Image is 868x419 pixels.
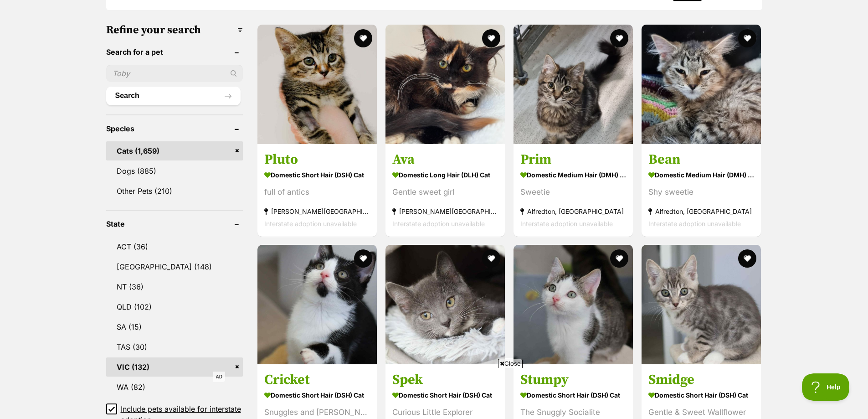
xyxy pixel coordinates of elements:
[514,144,633,236] a: Prim Domestic Medium Hair (DMH) Cat Sweetie Alfredton, [GEOGRAPHIC_DATA] Interstate adoption unav...
[520,219,613,227] span: Interstate adoption unavailable
[106,161,243,181] a: Dogs (885)
[520,150,626,168] h3: Prim
[514,245,633,364] img: Stumpy - Domestic Short Hair (DSH) Cat
[520,186,626,198] div: Sweetie
[257,25,377,144] img: Pluto - Domestic Short Hair (DSH) Cat
[106,297,243,316] a: QLD (102)
[385,25,505,144] img: Ava - Domestic Long Hair (DLH) Cat
[257,245,377,364] img: Cricket - Domestic Short Hair (DSH) Cat
[648,150,754,168] h3: Bean
[739,29,757,47] button: favourite
[739,249,757,268] button: favourite
[610,249,628,268] button: favourite
[264,205,370,217] strong: [PERSON_NAME][GEOGRAPHIC_DATA]
[392,150,498,168] h3: Ava
[106,220,243,228] header: State
[106,337,243,357] a: TAS (30)
[106,237,243,256] a: ACT (36)
[106,357,243,377] a: VIC (132)
[648,388,754,402] strong: Domestic Short Hair (DSH) Cat
[392,168,498,181] strong: Domestic Long Hair (DLH) Cat
[385,144,505,236] a: Ava Domestic Long Hair (DLH) Cat Gentle sweet girl [PERSON_NAME][GEOGRAPHIC_DATA] Interstate adop...
[106,65,243,82] input: Toby
[520,205,626,217] strong: Alfredton, [GEOGRAPHIC_DATA]
[213,372,225,382] span: AD
[264,186,370,198] div: full of antics
[354,249,372,268] button: favourite
[264,150,370,168] h3: Pluto
[106,181,243,201] a: Other Pets (210)
[385,245,505,364] img: Spek - Domestic Short Hair (DSH) Cat
[648,219,741,227] span: Interstate adoption unavailable
[482,249,500,268] button: favourite
[642,25,761,144] img: Bean - Domestic Medium Hair (DMH) Cat
[520,168,626,181] strong: Domestic Medium Hair (DMH) Cat
[802,373,850,401] iframe: Help Scout Beacon - Open
[106,87,241,105] button: Search
[482,29,500,47] button: favourite
[392,186,498,198] div: Gentle sweet girl
[648,406,754,419] div: Gentle & Sweet Wallflower
[610,29,628,47] button: favourite
[514,25,633,144] img: Prim - Domestic Medium Hair (DMH) Cat
[648,205,754,217] strong: Alfredton, [GEOGRAPHIC_DATA]
[106,378,243,397] a: WA (82)
[434,414,434,414] iframe: Advertisement
[498,359,523,368] span: Close
[106,48,243,56] header: Search for a pet
[264,219,357,227] span: Interstate adoption unavailable
[648,371,754,388] h3: Smidge
[106,124,243,133] header: Species
[392,205,498,217] strong: [PERSON_NAME][GEOGRAPHIC_DATA]
[257,144,377,236] a: Pluto Domestic Short Hair (DSH) Cat full of antics [PERSON_NAME][GEOGRAPHIC_DATA] Interstate adop...
[264,168,370,181] strong: Domestic Short Hair (DSH) Cat
[648,186,754,198] div: Shy sweetie
[106,317,243,336] a: SA (15)
[648,168,754,181] strong: Domestic Medium Hair (DMH) Cat
[106,277,243,296] a: NT (36)
[106,24,243,36] h3: Refine your search
[642,245,761,364] img: Smidge - Domestic Short Hair (DSH) Cat
[106,141,243,160] a: Cats (1,659)
[354,29,372,47] button: favourite
[106,257,243,276] a: [GEOGRAPHIC_DATA] (148)
[642,144,761,236] a: Bean Domestic Medium Hair (DMH) Cat Shy sweetie Alfredton, [GEOGRAPHIC_DATA] Interstate adoption ...
[392,219,485,227] span: Interstate adoption unavailable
